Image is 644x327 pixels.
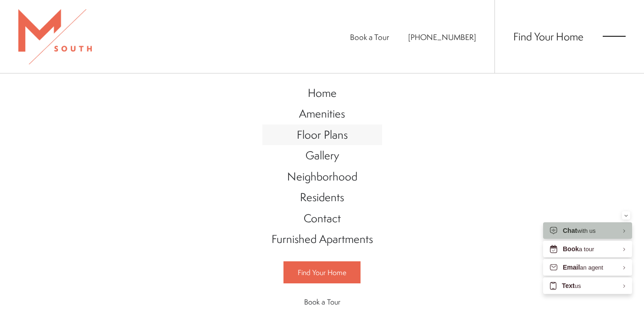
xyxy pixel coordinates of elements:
span: Find Your Home [298,267,346,277]
a: Go to Furnished Apartments (opens in a new tab) [262,229,382,250]
a: Find Your Home [513,29,583,44]
a: Go to Neighborhood [262,166,382,187]
a: Go to Contact [262,208,382,229]
span: Gallery [305,147,339,163]
span: Floor Plans [297,127,348,142]
a: Find Your Home [283,261,361,283]
span: Amenities [299,106,345,121]
span: Neighborhood [287,169,357,184]
a: Book a Tour [283,291,361,312]
a: Go to Gallery [262,145,382,166]
button: Open Menu [603,32,626,40]
span: Residents [300,189,344,205]
a: Go to Floor Plans [262,124,382,146]
a: Book a Tour [350,32,389,42]
span: Book a Tour [304,297,340,307]
span: [PHONE_NUMBER] [408,32,476,42]
img: MSouth [18,9,92,64]
a: Call Us at 813-570-8014 [408,32,476,42]
a: Go to Residents [262,187,382,208]
span: Home [308,85,337,101]
a: Go to Amenities [262,103,382,124]
a: Go to Home [262,83,382,104]
span: Contact [304,210,341,226]
span: Furnished Apartments [272,231,373,247]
